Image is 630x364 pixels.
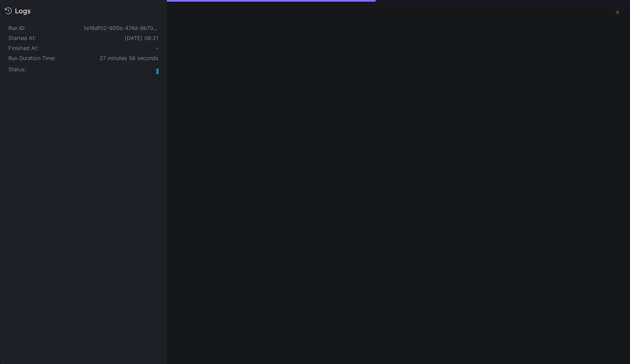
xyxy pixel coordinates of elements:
div: Status: [8,66,83,73]
span: 27 minutes 56 seconds [100,55,158,61]
div: Started At: [8,35,83,42]
div: Logs [15,7,31,15]
div: 1e16df02-905b-474d-9b70-04203619d90b [83,25,158,32]
div: Finished At: [8,45,83,52]
div: Run Duration Time: [8,55,83,62]
div: Run ID: [8,26,83,31]
span: - [156,45,158,51]
span: [DATE] 08:21 [125,35,158,41]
